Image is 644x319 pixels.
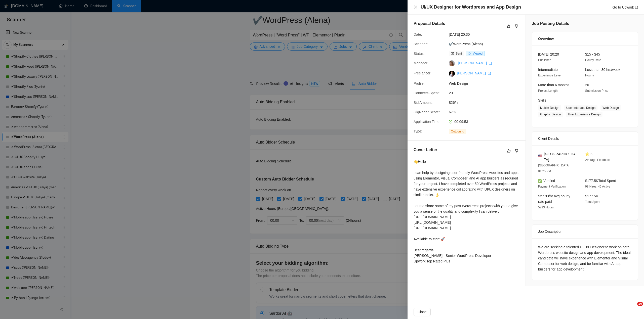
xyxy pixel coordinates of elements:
img: 🇺🇸 [538,154,542,158]
span: [GEOGRAPHIC_DATA] [544,151,577,162]
span: clock-circle [449,120,452,123]
span: Profile: [414,81,425,85]
span: dislike [515,149,518,153]
span: More than 6 months [538,83,570,87]
span: Web Design [600,105,621,111]
button: Close [414,5,418,9]
span: 10 [637,302,643,306]
span: Hourly [585,74,594,77]
span: mail [451,52,454,55]
div: We are seeking a talented UI/UX Designer to work on both Wordpress website design and app develop... [538,244,632,272]
button: like [506,148,512,154]
span: 00:09:53 [454,120,468,124]
button: dislike [513,23,519,29]
span: 5793 Hours [538,206,554,209]
h4: UI/UX Designer for Wordpress and App Design [421,4,521,10]
span: eye [468,52,471,55]
span: [DATE] 20:20 [538,52,559,56]
span: $26/hr [449,100,524,105]
span: Payment Verification [538,185,566,188]
span: Freelancer: [414,71,431,75]
span: $177.5K Total Spent [585,179,616,183]
a: [PERSON_NAME] export [458,61,492,65]
span: ⭐ 5 [585,152,592,156]
span: Less than 30 hrs/week [585,68,620,72]
span: Outbound [449,129,466,134]
span: ✅ Verified [538,179,555,183]
div: Client Details [538,132,632,145]
span: Average Feedback [585,158,611,162]
span: 98 Hires, 46 Active [585,185,610,188]
h5: Proposal Details [414,21,445,27]
span: Connects Spent: [414,91,440,95]
span: Overview [538,36,554,41]
span: Close [418,309,427,315]
span: 20 [449,90,524,96]
span: Date: [414,32,422,36]
span: export [635,6,638,9]
span: Graphic Design [538,112,563,117]
span: ✔WordPress (Alena) [449,41,524,47]
span: [GEOGRAPHIC_DATA] 01:25 PM [538,164,570,173]
img: c1gL6zrSnaLfgYKYkFATEphuZ1VZNvXqd9unVblrKUqv_id2bBPzeby3fquoX2mwdg [449,71,455,77]
span: User Experience Design [566,112,602,117]
span: export [488,72,491,75]
span: Skills [538,98,546,102]
span: Experience Level [538,74,561,77]
span: $15 - $45 [585,52,600,56]
span: [DATE] 20:30 [449,32,524,37]
button: Close [414,308,431,316]
span: like [507,149,511,153]
span: Intermediate [538,68,558,72]
span: Total Spent [585,200,600,204]
div: 👋Hello I can help by designing user-friendly WordPress websites and apps using Elementor, Visual ... [414,159,519,264]
span: Sent [456,52,462,55]
div: Job Description [538,225,632,238]
span: Status: [414,52,425,56]
button: dislike [513,148,519,154]
button: like [505,23,511,29]
span: Bid Amount: [414,101,433,105]
span: Manager: [414,61,428,65]
span: export [489,62,492,65]
iframe: Intercom live chat [627,302,639,314]
span: Type: [414,129,422,133]
span: Hourly Rate [585,58,601,62]
span: Application Time: [414,120,440,124]
span: dislike [515,24,518,28]
h5: Job Posting Details [532,21,569,27]
a: Go to Upworkexport [612,5,638,9]
span: Viewed [473,52,482,55]
span: Scanner: [414,42,428,46]
span: like [507,24,510,28]
span: GigRadar Score: [414,110,440,114]
span: Published [538,58,551,62]
span: Submission Price [585,89,609,93]
h5: Cover Letter [414,147,437,153]
span: close [414,5,418,9]
span: 67% [449,109,524,115]
a: [PERSON_NAME] export [457,71,491,75]
span: Mobile Design [538,105,561,111]
span: User Interface Design [564,105,597,111]
span: $177.5K [585,194,598,198]
span: $27.93/hr avg hourly rate paid [538,194,570,204]
span: Web Design [449,81,524,86]
span: 20 [585,83,589,87]
span: Project Length [538,89,557,93]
